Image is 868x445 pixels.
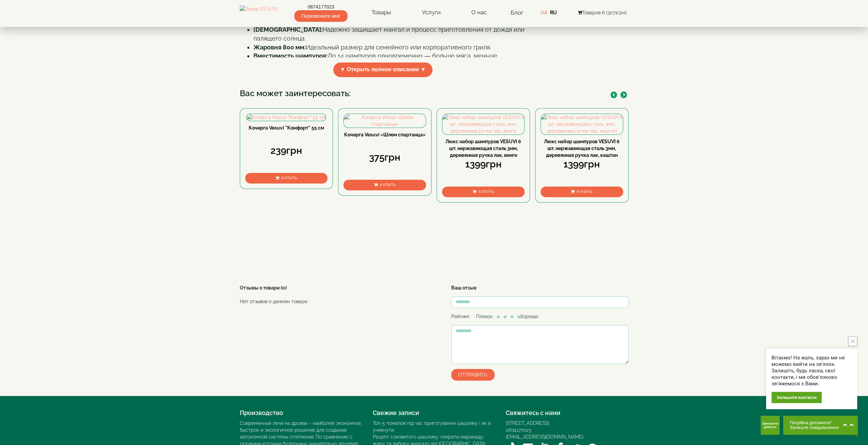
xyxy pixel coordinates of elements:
button: Купить [245,173,328,183]
img: Кочерга Vesuvi "Комфорт" 55 см [247,114,326,121]
strong: Ваш отзыв [451,285,476,291]
button: Купить [541,187,623,197]
button: close button [848,337,857,346]
span: Купить [281,176,297,180]
a: 0674177023 [506,427,531,433]
button: Купить [343,180,426,190]
img: Люкс набор шампуров VESUVI 6 шт. нержавеющая сталь 3мм, деревянная ручка лак, каштан [541,114,623,134]
span: Товаров 6 (3071грн) [577,10,626,15]
div: Залишити контакти [771,392,822,403]
span: ▼ Открыть полное описание ▼ [333,62,433,77]
div: Рейтинг: Плохо Хорошо [451,313,629,320]
a: Товары [365,5,398,20]
span: Замовити дзвінок [761,422,780,429]
div: 1399грн [541,158,623,171]
button: Отправить [451,369,495,381]
strong: Отзывы о товаре (0) [240,285,286,291]
a: Кочерга Vesuvi «Шлем спартанца» [344,132,426,137]
a: Блог [511,9,524,16]
a: Люкс набор шампуров VESUVI 6 шт. нержавеющая сталь 3мм, деревянная ручка лак, венге [445,139,521,158]
a: RU [550,10,557,15]
p: Нет отзывов о данном товаре. [240,298,434,305]
strong: Жаровня 800 мм: [253,44,306,51]
span: Потрібна допомога? [790,420,839,425]
a: Кочерга Vesuvi "Комфорт" 55 см [249,125,324,131]
div: 375грн [343,151,426,164]
div: [STREET_ADDRESS] [506,420,629,427]
h4: Свяжитесь с нами [506,410,629,416]
div: : [451,284,629,291]
span: Перезвоните мне [294,10,347,22]
span: Купить [577,189,592,194]
img: Люкс набор шампуров VESUVI 6 шт. нержавеющая сталь 3мм, деревянная ручка лак, венге [442,114,524,134]
a: О нас [465,5,494,20]
strong: [DEMOGRAPHIC_DATA]: [253,26,323,33]
li: До 14 шампуров одновременно — больше мяса, меньше ожидания! [253,51,526,69]
img: Кочерга Vesuvi «Шлем спартанца» [344,114,426,128]
div: 1399грн [442,158,525,171]
h4: Свежие записи [373,410,496,416]
h3: Вас может заинтересовать: [240,89,629,98]
div: Вітаємо! На жаль, зараз ми не можемо вийти на зв'язок. Залишіть, будь ласка, свої контакти, і ми ... [771,355,852,387]
a: Люкс набор шампуров VESUVI 6 шт. нержавеющая сталь 3мм, деревянная ручка лак, каштан [544,139,620,158]
a: [EMAIL_ADDRESS][DOMAIN_NAME] [506,434,583,440]
li: Надежно защищает мангал и процесс приготовления от дождя или палящего солнца. [253,25,526,43]
div: : [240,284,434,308]
button: Товаров 6 (3071грн) [575,9,628,16]
a: Услуги [415,5,447,20]
div: 239грн [245,144,328,158]
button: Get Call button [761,416,780,435]
button: Купить [442,187,525,197]
a: 0674177023 [294,3,347,10]
img: Завод VESUVI [240,5,278,20]
span: Купить [478,189,494,194]
span: Залиште повідомлення [790,425,839,430]
h4: Производство [240,410,363,416]
button: Chat button [783,416,858,435]
li: Идеальный размер для семейного или корпоративного гриля. [253,43,526,52]
span: Купить [380,182,396,187]
a: Топ-5 помилок під час приготування шашлику і як їх уникнути [373,420,491,433]
strong: Вместимость шампуров: [253,52,328,59]
a: UA [540,10,547,15]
